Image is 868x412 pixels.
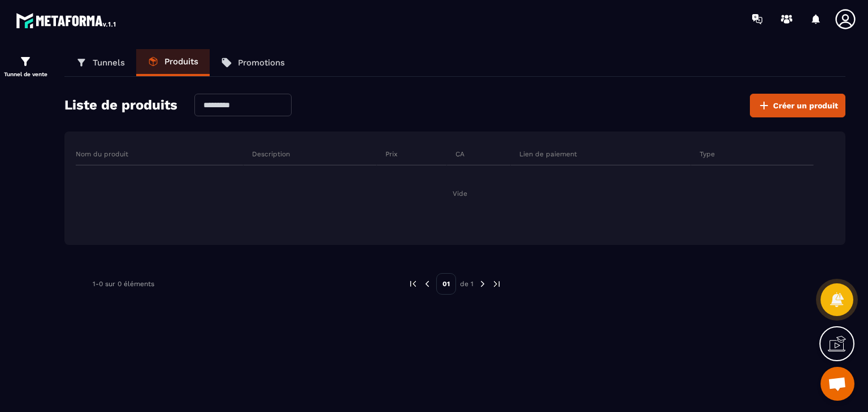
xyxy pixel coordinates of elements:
a: Produits [136,49,210,76]
p: Type [700,150,715,159]
p: Lien de paiement [519,150,577,159]
p: 01 [436,273,456,295]
p: CA [455,150,465,159]
p: de 1 [460,279,474,288]
p: Produits [164,56,198,67]
span: Créer un produit [773,100,838,111]
p: Tunnel de vente [3,71,48,77]
button: Créer un produit [750,94,845,117]
p: Promotions [238,58,285,68]
a: Ouvrir le chat [821,367,854,401]
a: Promotions [210,49,296,76]
h2: Liste de produits [64,94,177,117]
img: next [478,279,488,289]
img: prev [422,279,432,289]
span: Vide [453,189,467,198]
img: logo [16,10,118,30]
p: Description [252,150,290,159]
p: Prix [385,150,397,159]
p: 1-0 sur 0 éléments [93,280,154,288]
img: next [492,279,502,289]
a: Tunnels [64,49,136,76]
img: prev [408,279,418,289]
img: formation [19,55,32,68]
p: Tunnels [93,58,125,68]
a: formationformationTunnel de vente [3,46,48,86]
p: Nom du produit [76,150,128,159]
